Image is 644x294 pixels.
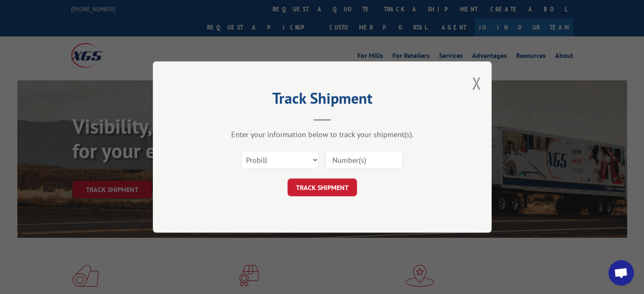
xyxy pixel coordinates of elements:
[608,260,634,286] div: Open chat
[195,92,449,108] h2: Track Shipment
[287,179,357,196] button: TRACK SHIPMENT
[325,151,403,169] input: Number(s)
[472,72,481,94] button: Close modal
[195,129,449,139] div: Enter your information below to track your shipment(s).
